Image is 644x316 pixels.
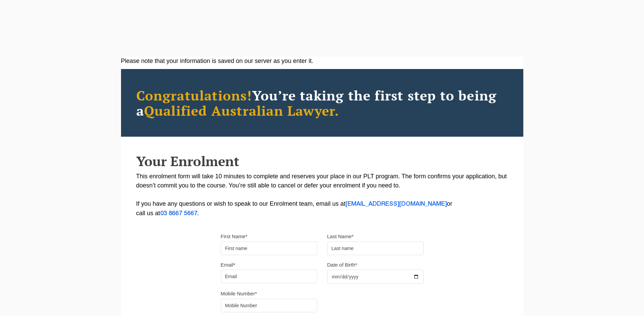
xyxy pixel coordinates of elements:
span: Congratulations! [136,86,252,104]
span: Qualified Australian Lawyer. [144,101,339,119]
label: Date of Birth* [327,262,357,268]
label: Email* [221,262,235,268]
div: Please note that your information is saved on our server as you enter it. [121,57,523,66]
p: This enrolment form will take 10 minutes to complete and reserves your place in our PLT program. ... [136,172,508,218]
label: Last Name* [327,233,354,240]
input: First name [221,242,317,255]
label: First Name* [221,233,247,240]
h2: Your Enrolment [136,154,508,168]
a: [EMAIL_ADDRESS][DOMAIN_NAME] [345,201,447,207]
h2: You’re taking the first step to being a [136,88,508,118]
a: 03 8667 5667 [160,211,197,216]
input: Last name [327,242,424,255]
input: Email [221,270,317,283]
label: Mobile Number* [221,290,257,297]
input: Mobile Number [221,299,317,312]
